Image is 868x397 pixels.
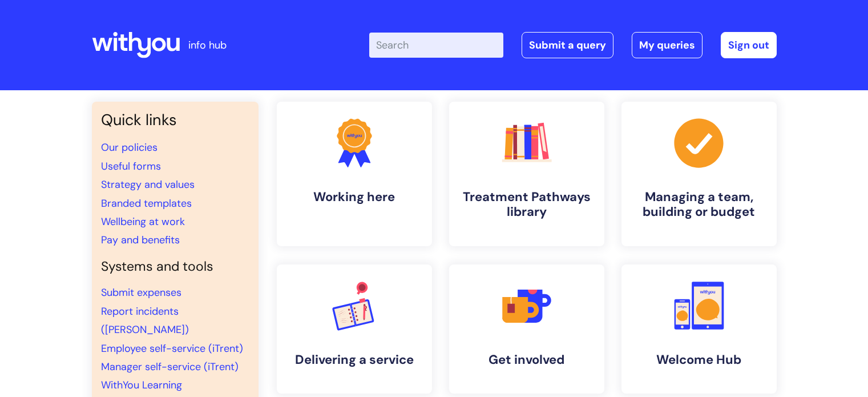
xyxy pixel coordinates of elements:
h4: Get involved [458,352,595,367]
a: WithYou Learning [101,378,182,392]
a: Pay and benefits [101,233,180,247]
a: Branded templates [101,197,192,210]
a: Welcome Hub [621,264,777,394]
a: Working here [277,102,432,246]
a: Submit expenses [101,286,181,299]
a: Employee self-service (iTrent) [101,342,243,355]
a: Managing a team, building or budget [621,102,777,246]
a: Report incidents ([PERSON_NAME]) [101,304,189,336]
a: Strategy and values [101,178,195,191]
a: Submit a query [522,32,613,58]
a: Wellbeing at work [101,215,185,228]
h4: Treatment Pathways library [458,190,595,220]
h4: Systems and tools [101,259,249,275]
a: Treatment Pathways library [449,102,604,246]
h4: Welcome Hub [631,352,768,367]
a: My queries [632,32,703,58]
h4: Managing a team, building or budget [631,190,768,220]
a: Manager self-service (iTrent) [101,360,239,374]
input: Search [369,33,503,58]
h4: Delivering a service [286,352,423,367]
a: Our policies [101,141,158,154]
div: | - [369,32,777,58]
h4: Working here [286,190,423,204]
a: Get involved [449,264,604,394]
h3: Quick links [101,111,249,129]
a: Sign out [721,32,777,58]
p: info hub [188,36,227,54]
a: Useful forms [101,159,161,173]
a: Delivering a service [277,264,432,394]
